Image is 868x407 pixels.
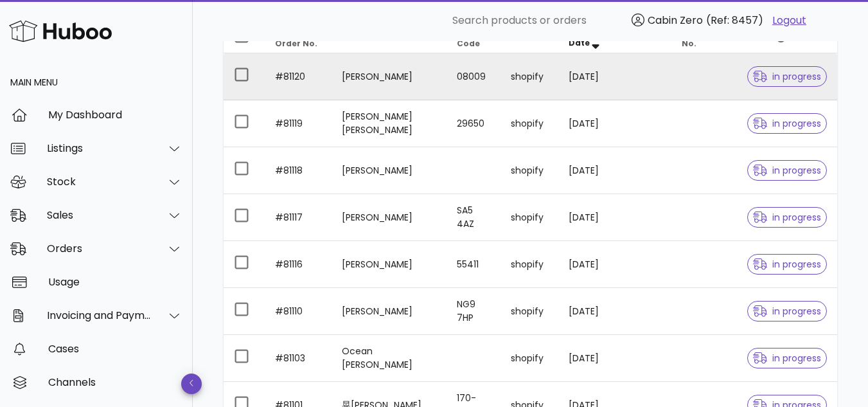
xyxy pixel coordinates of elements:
[332,53,447,100] td: [PERSON_NAME]
[332,241,447,288] td: [PERSON_NAME]
[511,32,548,43] span: Channel
[500,288,558,335] td: shopify
[753,307,821,316] span: in progress
[447,241,501,288] td: 55411
[682,26,722,49] span: Tracking No.
[447,194,501,241] td: SA5 4AZ
[265,194,332,241] td: #81117
[558,53,619,100] td: [DATE]
[558,194,619,241] td: [DATE]
[265,335,332,382] td: #81103
[332,288,447,335] td: [PERSON_NAME]
[265,53,332,100] td: #81120
[747,32,786,43] span: Status
[447,288,501,335] td: NG9 7HP
[9,17,112,45] img: Huboo Logo
[753,354,821,363] span: in progress
[265,288,332,335] td: #81110
[648,13,703,28] span: Cabin Zero
[48,109,182,121] div: My Dashboard
[342,32,414,43] span: Customer Name
[47,242,152,255] div: Orders
[630,32,661,43] span: Carrier
[500,335,558,382] td: shopify
[500,194,558,241] td: shopify
[265,100,332,147] td: #81119
[332,194,447,241] td: [PERSON_NAME]
[558,335,619,382] td: [DATE]
[332,335,447,382] td: Ocean [PERSON_NAME]
[500,100,558,147] td: shopify
[457,26,480,49] span: Post Code
[753,166,821,175] span: in progress
[332,100,447,147] td: [PERSON_NAME] [PERSON_NAME]
[447,53,501,100] td: 08009
[558,100,619,147] td: [DATE]
[332,147,447,194] td: [PERSON_NAME]
[47,142,152,154] div: Listings
[706,13,763,28] span: (Ref: 8457)
[500,241,558,288] td: shopify
[558,288,619,335] td: [DATE]
[47,309,152,321] div: Invoicing and Payments
[47,209,152,221] div: Sales
[500,53,558,100] td: shopify
[265,147,332,194] td: #81118
[753,72,821,81] span: in progress
[48,343,182,355] div: Cases
[558,147,619,194] td: [DATE]
[753,260,821,269] span: in progress
[558,241,619,288] td: [DATE]
[447,100,501,147] td: 29650
[47,176,152,188] div: Stock
[48,376,182,388] div: Channels
[753,213,821,222] span: in progress
[48,276,182,288] div: Usage
[500,147,558,194] td: shopify
[772,13,806,28] a: Logout
[265,241,332,288] td: #81116
[753,119,821,128] span: in progress
[275,26,317,49] span: Client Order No.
